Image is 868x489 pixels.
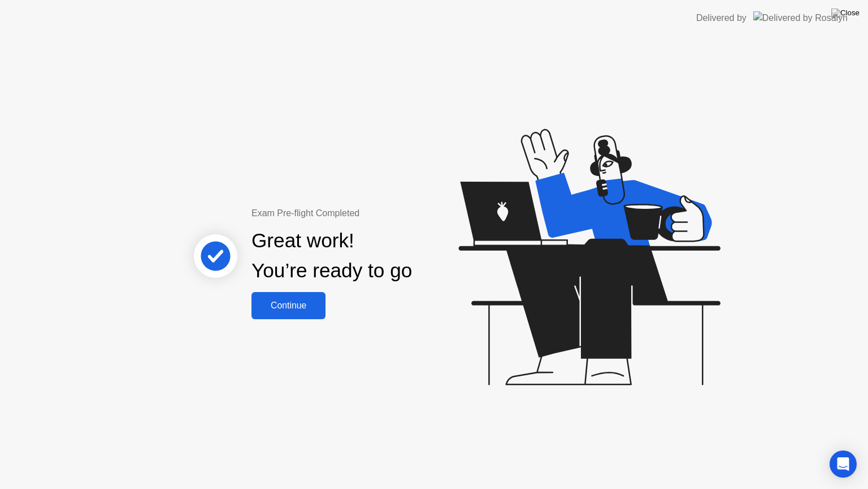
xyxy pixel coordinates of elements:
[251,226,412,286] div: Great work! You’re ready to go
[696,11,747,25] div: Delivered by
[251,292,325,319] button: Continue
[830,451,857,478] div: Open Intercom Messenger
[251,207,485,220] div: Exam Pre-flight Completed
[753,11,848,24] img: Delivered by Rosalyn
[255,301,322,311] div: Continue
[831,8,860,18] img: Close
